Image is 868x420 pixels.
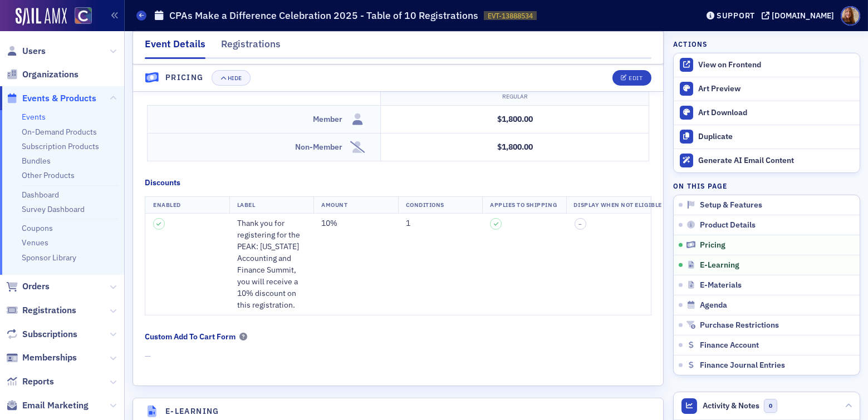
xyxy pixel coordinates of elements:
[145,196,229,213] th: Enabled
[6,304,76,317] a: Registrations
[674,53,860,77] a: View on Frontend
[6,375,54,388] a: Reports
[398,196,482,213] th: Conditions
[772,11,834,21] div: [DOMAIN_NAME]
[700,240,725,250] span: Pricing
[674,125,860,149] button: Duplicate
[212,70,251,86] button: Hide
[674,149,860,172] button: Generate AI Email Content
[841,6,860,26] span: Profile
[612,70,651,86] button: Edit
[6,399,89,412] a: Email Marketing
[22,204,85,214] a: Survey Dashboard
[703,400,760,412] span: Activity & Notes
[169,9,478,22] h1: CPAs Make a Difference Celebration 2025 - Table of 10 Registrations
[488,11,533,21] span: EVT-13888534
[698,156,854,166] div: Generate AI Email Content
[700,340,759,350] span: Finance Account
[22,156,51,166] a: Bundles
[6,68,79,81] a: Organizations
[673,39,708,49] h4: Actions
[229,214,313,315] td: Thank you for registering for the PEAK: [US_STATE] Accounting and Finance Summit, you will receiv...
[22,399,89,412] span: Email Marketing
[700,320,779,330] span: Purchase Restrictions
[75,7,92,24] img: SailAMX
[700,260,739,270] span: E-Learning
[22,328,77,340] span: Subscriptions
[482,196,566,213] th: Applies to shipping
[497,114,533,124] span: $1,800.00
[145,350,651,362] span: —
[22,92,96,105] span: Events & Products
[6,328,77,340] a: Subscriptions
[16,8,67,26] img: SailAMX
[22,141,99,151] a: Subscription Products
[22,223,53,233] a: Coupons
[6,92,96,105] a: Events & Products
[398,214,482,315] td: 1
[22,375,54,388] span: Reports
[698,60,854,70] div: View on Frontend
[673,181,860,191] h4: On this page
[22,45,46,57] span: Users
[22,280,50,293] span: Orders
[22,304,76,317] span: Registrations
[717,11,755,21] div: Support
[762,12,838,19] button: [DOMAIN_NAME]
[698,84,854,94] div: Art Preview
[698,132,854,142] div: Duplicate
[22,238,48,248] a: Venues
[165,406,219,417] h4: E-Learning
[22,112,46,122] a: Events
[22,68,79,81] span: Organizations
[145,331,236,343] div: Custom Add To Cart Form
[764,399,778,413] span: 0
[698,108,854,118] div: Art Download
[22,352,77,364] span: Memberships
[381,91,649,106] th: Regular
[313,196,398,213] th: Amount
[6,352,77,364] a: Memberships
[497,142,533,152] span: $1,800.00
[22,190,59,200] a: Dashboard
[6,280,50,293] a: Orders
[22,170,75,180] a: Other Products
[700,300,727,310] span: Agenda
[700,220,756,230] span: Product Details
[674,101,860,125] a: Art Download
[700,280,742,290] span: E-Materials
[228,75,242,81] div: Hide
[295,141,342,153] h4: Non-Member
[313,113,342,125] h4: Member
[221,37,281,57] div: Registrations
[22,127,97,137] a: On-Demand Products
[6,45,46,57] a: Users
[700,200,762,210] span: Setup & Features
[629,75,643,81] div: Edit
[578,220,582,228] span: –
[165,72,204,83] h4: Pricing
[67,7,92,26] a: View Homepage
[145,37,205,59] div: Event Details
[566,196,650,213] th: Display when not eligible
[321,218,337,228] span: 10%
[22,253,76,263] a: Sponsor Library
[700,360,785,370] span: Finance Journal Entries
[229,196,313,213] th: Label
[674,77,860,101] a: Art Preview
[145,177,180,189] div: Discounts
